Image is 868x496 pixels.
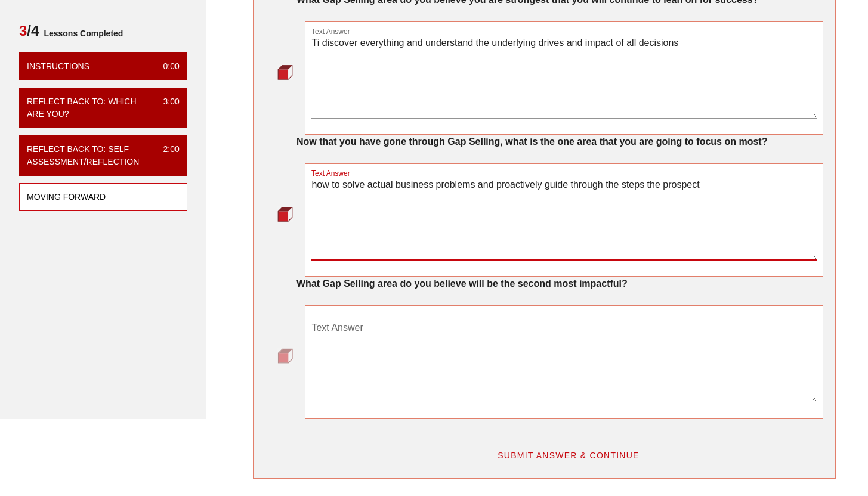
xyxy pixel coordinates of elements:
[39,21,123,45] span: Lessons Completed
[19,21,39,45] span: /4
[277,206,293,222] img: question-bullet-actve.png
[296,278,628,289] strong: What Gap Selling area do you believe will be the second most impactful?
[27,95,154,120] div: Reflect back to: WHICH ARE YOU?
[277,348,293,364] img: question-bullet.png
[296,137,767,147] strong: Now that you have gone through Gap Selling, what is the one area that you are going to focus on m...
[311,27,350,36] label: Text Answer
[497,451,640,460] span: SUBMIT ANSWER & CONTINUE
[311,169,350,178] label: Text Answer
[154,95,180,120] div: 3:00
[27,60,89,73] div: Instructions
[277,64,293,80] img: question-bullet-actve.png
[154,143,180,168] div: 2:00
[27,191,106,203] div: Moving Forward
[154,60,180,73] div: 0:00
[487,445,649,466] button: SUBMIT ANSWER & CONTINUE
[19,23,27,39] span: 3
[27,143,154,168] div: Reflect back to: Self Assessment/Reflection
